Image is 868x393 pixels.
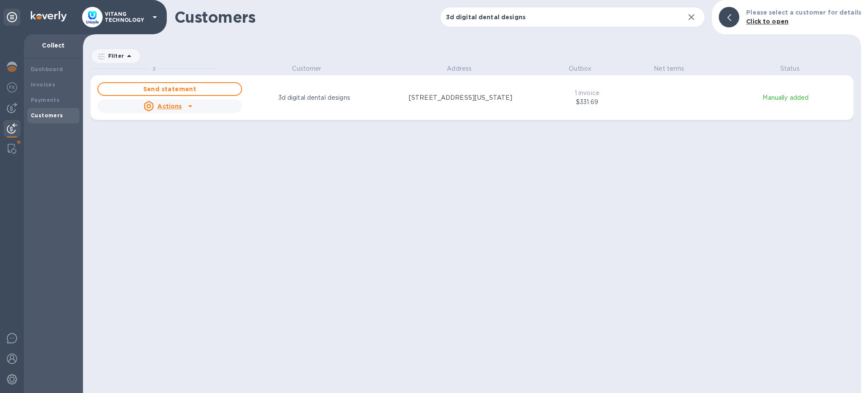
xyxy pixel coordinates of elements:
b: Dashboard [31,66,63,72]
p: VITANG TECHNOLOGY [105,11,148,23]
button: Send statementActions3d digital dental designs[STREET_ADDRESS][US_STATE]1 invoice$331.69Manually ... [91,75,853,120]
p: Address [396,64,523,73]
b: Please select a customer for details [746,9,861,16]
img: Logo [31,11,67,21]
p: Filter [105,52,124,60]
b: Invoices [31,81,55,88]
p: 3d digital dental designs [278,93,350,102]
b: Click to open [746,18,788,25]
div: grid [91,64,861,393]
span: Send statement [105,84,234,94]
p: Status [726,64,853,73]
p: Collect [31,41,76,50]
b: Payments [31,97,59,103]
p: Manually added [723,93,848,102]
b: Customers [31,112,63,119]
button: Send statement [97,82,242,96]
p: Outbox [548,64,612,73]
img: Foreign exchange [7,82,17,92]
span: 3 [152,65,156,72]
p: $331.69 [558,98,617,107]
p: 1 invoice [558,89,617,98]
h1: Customers [174,8,440,26]
div: Unpin categories [3,9,21,26]
p: Customer [243,64,370,73]
p: [STREET_ADDRESS][US_STATE] [409,93,512,102]
u: Actions [157,103,182,110]
p: Net terms [638,64,701,73]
